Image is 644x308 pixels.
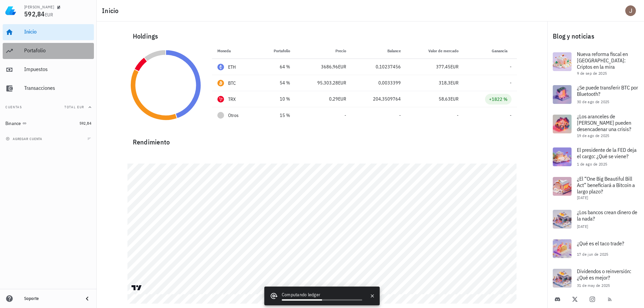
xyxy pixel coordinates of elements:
[102,5,121,16] h1: Inicio
[127,25,517,47] div: Holdings
[228,64,236,70] div: ETH
[131,285,143,291] a: Charting by TradingView
[357,96,401,103] div: 204,3509764
[577,240,624,247] span: ¿Qué es el taco trade?
[547,263,644,293] a: Dividendos o reinversión: ¿Qué es mejor? 31 de may de 2025
[510,64,512,70] span: -
[547,234,644,263] a: ¿Qué es el taco trade? 17 de jun de 2025
[329,96,338,102] span: 0,29
[262,96,290,103] div: 10 %
[577,224,588,229] span: [DATE]
[547,204,644,234] a: ¿Los bancos crean dinero de la nada? [DATE]
[357,79,401,86] div: 0,0033399
[24,4,54,10] div: [PERSON_NAME]
[257,43,296,59] th: Portafolio
[262,79,290,86] div: 54 %
[577,146,637,160] span: El presidente de la FED deja el cargo: ¿Qué se viene?
[5,121,21,126] div: Binance
[577,84,638,97] span: ¿Se puede transferir BTC por Bluetooth?
[7,137,42,141] span: agregar cuenta
[321,64,338,70] span: 3686,96
[338,64,346,70] span: EUR
[317,80,338,86] span: 95.303,28
[338,96,346,102] span: EUR
[577,268,631,281] span: Dividendos o reinversión: ¿Qué es mejor?
[577,175,635,195] span: ¿El “One Big Beautiful Bill Act” beneficiará a Bitcoin a largo plazo?
[228,96,236,103] div: TRX
[262,112,290,119] div: 15 %
[439,96,450,102] span: 58,63
[217,64,224,70] div: ETH-icon
[262,63,290,70] div: 64 %
[489,96,507,103] div: +1822 %
[357,63,401,70] div: 0,10237456
[3,24,94,40] a: Inicio
[577,99,609,104] span: 30 de ago de 2025
[24,9,45,18] span: 592,84
[577,209,637,222] span: ¿Los bancos crean dinero de la nada?
[406,43,464,59] th: Valor de mercado
[450,96,459,102] span: EUR
[577,133,609,138] span: 19 de ago de 2025
[547,109,644,142] a: ¿Los aranceles de [PERSON_NAME] pueden desencadenar una crisis? 19 de ago de 2025
[577,283,610,288] span: 31 de may de 2025
[79,121,91,126] span: 592,84
[439,80,450,86] span: 318,3
[228,112,238,119] span: Otros
[127,131,517,147] div: Rendimiento
[547,25,644,47] div: Blog y noticias
[492,48,512,53] span: Ganancia
[3,115,94,131] a: Binance 592,84
[338,80,346,86] span: EUR
[547,47,644,80] a: Nueva reforma fiscal en [GEOGRAPHIC_DATA]: Criptos en la mira 9 de sep de 2025
[577,51,628,70] span: Nueva reforma fiscal en [GEOGRAPHIC_DATA]: Criptos en la mira
[3,80,94,97] a: Transacciones
[24,85,91,91] div: Transacciones
[228,80,236,86] div: BTC
[352,43,406,59] th: Balance
[577,71,607,76] span: 9 de sep de 2025
[3,62,94,78] a: Impuestos
[24,28,91,35] div: Inicio
[577,252,608,257] span: 17 de jun de 2025
[577,113,631,132] span: ¿Los aranceles de [PERSON_NAME] pueden desencadenar una crisis?
[577,162,607,167] span: 1 de ago de 2025
[510,80,512,86] span: -
[5,5,16,16] img: LedgiFi
[212,43,257,59] th: Moneda
[450,80,459,86] span: EUR
[577,195,588,200] span: [DATE]
[399,112,401,118] span: -
[24,296,78,301] div: Soporte
[450,64,459,70] span: EUR
[217,96,224,103] div: TRX-icon
[457,112,459,118] span: -
[436,64,450,70] span: 377,45
[4,135,45,142] button: agregar cuenta
[296,43,352,59] th: Precio
[24,47,91,54] div: Portafolio
[3,99,94,115] button: CuentasTotal EUR
[547,142,644,172] a: El presidente de la FED deja el cargo: ¿Qué se viene? 1 de ago de 2025
[217,80,224,86] div: BTC-icon
[625,5,636,16] div: avatar
[24,66,91,72] div: Impuestos
[510,112,512,118] span: -
[282,291,362,299] div: Computando ledger
[45,12,53,18] span: EUR
[547,172,644,204] a: ¿El “One Big Beautiful Bill Act” beneficiará a Bitcoin a largo plazo? [DATE]
[547,80,644,109] a: ¿Se puede transferir BTC por Bluetooth? 30 de ago de 2025
[344,112,346,118] span: -
[3,43,94,59] a: Portafolio
[64,105,85,109] span: Total EUR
